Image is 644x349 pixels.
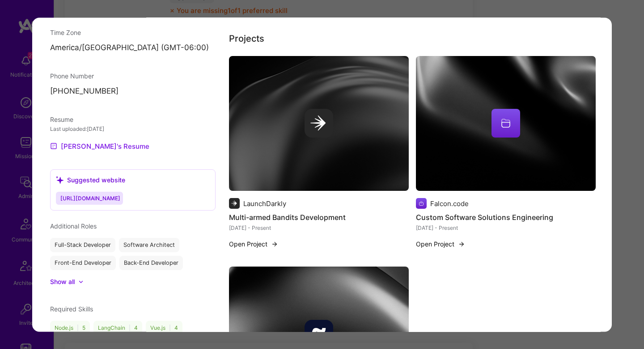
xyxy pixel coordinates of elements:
p: [PHONE_NUMBER] [50,86,216,97]
div: Suggested website [56,175,125,185]
div: Falcon.code [430,199,469,208]
span: Resume [50,116,73,123]
button: Open Project [416,239,465,249]
span: [URL][DOMAIN_NAME] [60,195,120,202]
img: cover [229,56,409,191]
img: arrow-right [271,241,278,248]
div: Show all [50,277,75,286]
span: Phone Number [50,72,94,80]
span: Additional Roles [50,222,97,230]
div: Back-End Developer [119,256,183,270]
img: Company logo [416,198,427,209]
h4: Multi-armed Bandits Development [229,211,409,223]
span: Required Skills [50,305,93,313]
span: | [77,324,79,332]
div: Projects [229,32,264,45]
a: [PERSON_NAME]'s Resume [50,141,149,151]
img: Company logo [229,198,240,209]
span: Time Zone [50,29,81,37]
div: [DATE] - Present [229,223,409,233]
div: Last uploaded: [DATE] [50,124,216,134]
p: America/[GEOGRAPHIC_DATA] (GMT-06:00 ) [50,43,216,54]
img: Company logo [305,109,333,138]
h4: Custom Software Solutions Engineering [416,211,596,223]
i: icon SuggestedTeams [56,176,64,184]
button: Open Project [229,239,278,249]
div: Software Architect [119,238,179,252]
div: LaunchDarkly [243,199,286,208]
img: Resume [50,142,57,150]
div: modal [32,17,612,332]
div: Node.js 5 [50,321,90,335]
span: | [129,324,131,332]
img: Company logo [305,320,333,349]
div: Front-End Developer [50,256,116,270]
div: LangChain 4 [93,321,142,335]
img: arrow-right [458,241,465,248]
div: [DATE] - Present [416,223,596,233]
span: | [169,324,171,332]
div: Vue.js 4 [146,321,182,335]
div: Full-Stack Developer [50,238,115,252]
img: cover [416,56,596,191]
